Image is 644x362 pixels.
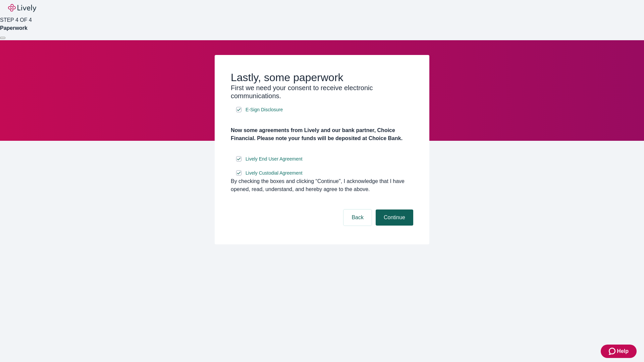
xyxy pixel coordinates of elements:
h2: Lastly, some paperwork [231,71,413,84]
h3: First we need your consent to receive electronic communications. [231,84,413,100]
button: Continue [376,209,413,226]
span: Lively Custodial Agreement [246,170,303,177]
h4: Now some agreements from Lively and our bank partner, Choice Financial. Please note your funds wi... [231,126,413,142]
a: e-sign disclosure document [244,169,304,177]
button: Back [343,209,372,226]
span: E-Sign Disclosure [246,106,283,113]
button: Zendesk support iconHelp [601,345,637,358]
svg: Zendesk support icon [609,347,617,355]
div: By checking the boxes and clicking “Continue", I acknowledge that I have opened, read, understand... [231,177,413,193]
span: Help [617,347,629,355]
span: Lively End User Agreement [246,156,303,163]
a: e-sign disclosure document [244,106,284,114]
a: e-sign disclosure document [244,155,304,163]
img: Lively [8,4,36,12]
